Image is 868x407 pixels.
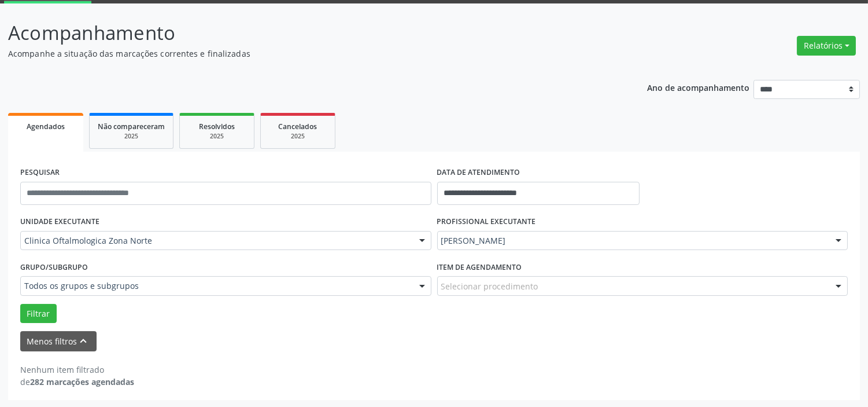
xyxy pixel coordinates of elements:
[441,235,825,247] span: [PERSON_NAME]
[20,364,134,376] div: Nenhum item filtrado
[647,80,749,94] p: Ano de acompanhamento
[20,304,57,324] button: Filtrar
[437,258,522,276] label: Item de agendamento
[27,122,65,131] span: Agendados
[8,47,604,60] p: Acompanhe a situação das marcações correntes e finalizadas
[30,376,134,387] strong: 282 marcações agendadas
[797,36,856,56] button: Relatórios
[98,132,165,141] div: 2025
[20,258,88,276] label: Grupo/Subgrupo
[24,280,408,292] span: Todos os grupos e subgrupos
[441,280,538,292] span: Selecionar procedimento
[24,235,408,247] span: Clinica Oftalmologica Zona Norte
[20,213,99,231] label: UNIDADE EXECUTANTE
[20,376,134,388] div: de
[188,132,246,141] div: 2025
[437,164,520,182] label: DATA DE ATENDIMENTO
[8,19,604,47] p: Acompanhamento
[20,164,60,182] label: PESQUISAR
[279,122,317,131] span: Cancelados
[20,331,97,351] button: Menos filtroskeyboard_arrow_up
[437,213,536,231] label: PROFISSIONAL EXECUTANTE
[269,132,327,141] div: 2025
[77,335,90,347] i: keyboard_arrow_up
[199,122,235,131] span: Resolvidos
[98,122,165,131] span: Não compareceram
